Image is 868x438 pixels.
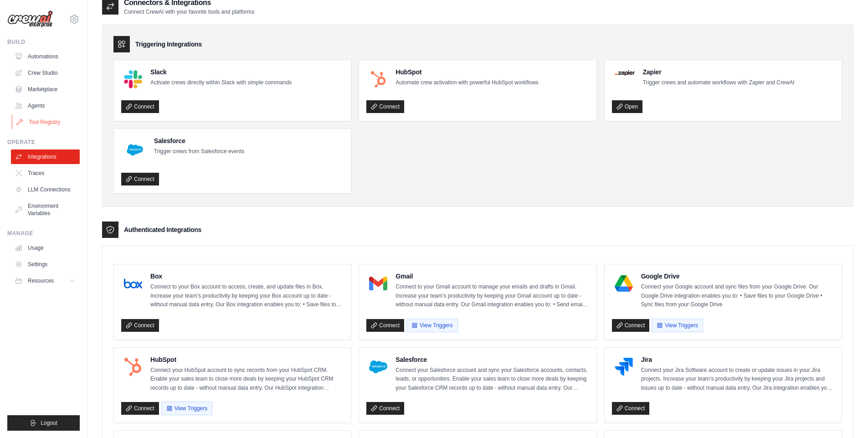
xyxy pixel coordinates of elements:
img: Google Drive Logo [615,274,633,293]
p: Connect to your Gmail account to manage your emails and drafts in Gmail. Increase your team’s pro... [395,283,589,309]
h4: Jira [641,355,834,364]
h4: Gmail [395,272,589,281]
p: Connect your Jira Software account to create or update issues in your Jira projects. Increase you... [641,366,834,393]
p: Connect your Google account and sync files from your Google Drive. Our Google Drive integration e... [641,283,834,309]
p: Automate crew activation with powerful HubSpot workflows [395,78,538,88]
p: Connect your Salesforce account and sync your Salesforce accounts, contacts, leads, or opportunit... [395,366,589,393]
h4: Box [150,272,344,281]
h4: Zapier [643,67,795,77]
p: Trigger crews and automate workflows with Zapier and CrewAI [643,78,795,88]
h4: HubSpot [150,355,344,364]
h4: Salesforce [154,136,244,145]
img: Jira Logo [615,358,633,376]
a: Connect [121,100,159,113]
span: Logout [41,419,57,427]
div: Build [7,38,80,46]
a: Connect [612,402,650,415]
a: Integrations [11,149,80,164]
p: Connect CrewAI with your favorite tools and platforms [124,8,254,15]
a: Connect [366,402,404,415]
h4: HubSpot [395,67,538,77]
a: Connect [366,319,404,332]
a: Connect [121,402,159,415]
a: Automations [11,49,80,64]
img: Slack Logo [124,70,142,88]
button: Logout [7,415,80,431]
a: Crew Studio [11,66,80,80]
button: View Triggers [652,319,703,332]
a: Connect [366,100,404,113]
a: Open [612,100,642,113]
a: Environment Variables [11,199,80,221]
img: HubSpot Logo [124,358,142,376]
a: Traces [11,166,80,180]
img: Salesforce Logo [369,358,387,376]
a: LLM Connections [11,182,80,197]
h4: Google Drive [641,272,834,281]
h3: Authenticated Integrations [124,225,201,234]
p: Connect your HubSpot account to sync records from your HubSpot CRM. Enable your sales team to clo... [150,366,344,393]
div: Manage [7,230,80,237]
button: View Triggers [161,402,212,415]
img: Zapier Logo [615,70,635,76]
a: Marketplace [11,82,80,97]
a: Connect [121,319,159,332]
a: Settings [11,257,80,272]
h3: Triggering Integrations [135,40,202,49]
a: Usage [11,241,80,255]
img: Logo [7,10,53,28]
a: Connect [612,319,650,332]
img: Box Logo [124,274,142,293]
img: HubSpot Logo [369,70,387,88]
button: Resources [11,273,80,288]
a: Connect [121,173,159,186]
p: Connect to your Box account to access, create, and update files in Box. Increase your team’s prod... [150,283,344,309]
h4: Salesforce [395,355,589,364]
img: Salesforce Logo [124,139,146,161]
p: Activate crews directly within Slack with simple commands [150,78,292,88]
button: View Triggers [406,319,457,332]
h4: Slack [150,67,292,77]
span: Resources [28,277,54,284]
a: Tool Registry [12,115,81,129]
div: Operate [7,139,80,146]
a: Agents [11,98,80,113]
img: Gmail Logo [369,274,387,293]
p: Trigger crews from Salesforce events [154,147,244,156]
